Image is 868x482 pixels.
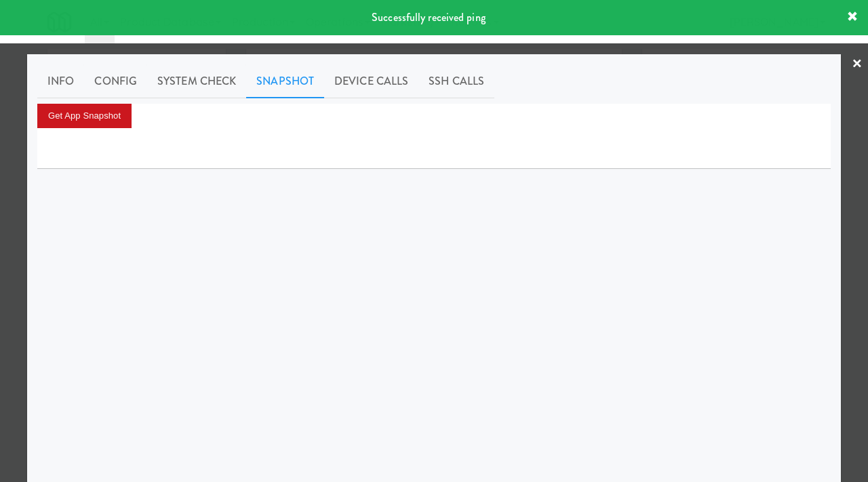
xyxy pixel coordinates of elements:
button: Get App Snapshot [37,104,132,128]
a: Snapshot [246,64,324,98]
span: Successfully received ping [372,9,486,25]
a: Device Calls [324,64,418,98]
a: Info [37,64,84,98]
a: System Check [147,64,246,98]
a: SSH Calls [418,64,494,98]
a: Config [84,64,147,98]
a: × [852,43,863,85]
